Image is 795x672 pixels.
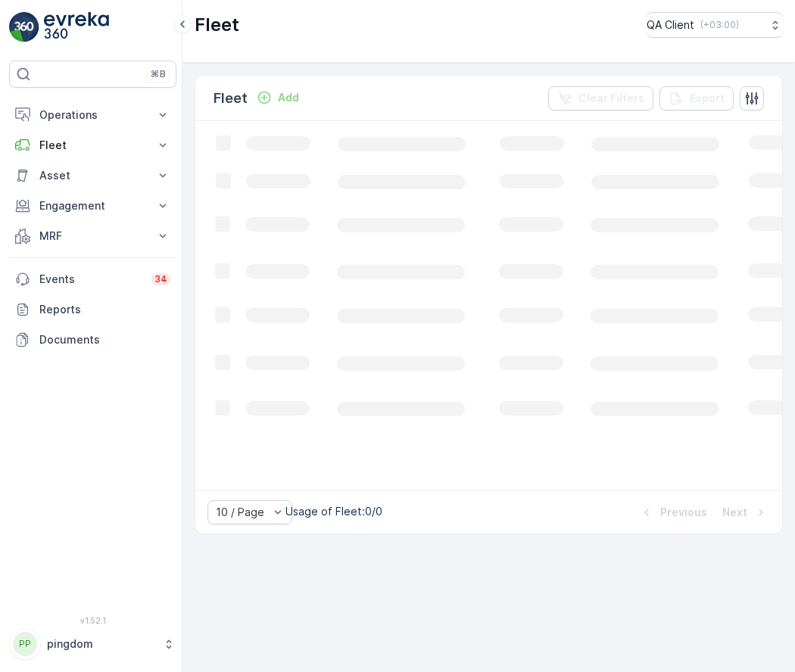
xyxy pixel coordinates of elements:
[151,68,166,80] p: ⌘B
[690,91,725,106] p: Export
[278,90,299,105] p: Add
[721,503,770,521] button: Next
[548,86,653,110] button: Clear Filters
[39,332,170,347] p: Documents
[39,229,146,244] p: MRF
[9,160,176,191] button: Asset
[195,13,239,37] p: Fleet
[647,12,783,38] button: QA Client(+03:00)
[9,130,176,160] button: Fleet
[9,325,176,355] a: Documents
[285,504,382,519] p: Usage of Fleet : 0/0
[39,107,146,123] p: Operations
[659,86,734,110] button: Export
[9,264,176,294] a: Events34
[9,100,176,130] button: Operations
[154,273,167,285] p: 34
[578,91,644,106] p: Clear Filters
[9,294,176,325] a: Reports
[44,12,109,42] img: logo_light-DOdMpM7g.png
[647,17,694,33] p: QA Client
[9,221,176,251] button: MRF
[660,505,707,520] p: Previous
[722,505,747,520] p: Next
[13,632,37,656] div: PP
[9,191,176,221] button: Engagement
[47,636,155,652] p: pingdom
[700,19,739,31] p: ( +03:00 )
[39,168,146,183] p: Asset
[9,628,176,660] button: PPpingdom
[39,302,170,317] p: Reports
[214,88,248,109] p: Fleet
[9,616,176,625] span: v 1.52.1
[39,138,146,153] p: Fleet
[638,503,709,521] button: Previous
[39,272,142,287] p: Events
[251,89,305,107] button: Add
[39,198,146,213] p: Engagement
[9,12,39,42] img: logo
